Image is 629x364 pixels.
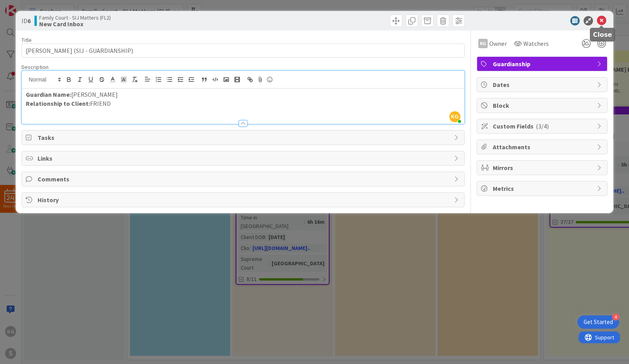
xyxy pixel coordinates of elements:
[593,31,612,38] h5: Close
[38,195,450,205] span: History
[584,318,613,326] div: Get Started
[39,21,111,27] b: New Card Inbox
[577,315,619,329] div: Open Get Started checklist, remaining modules: 4
[22,63,49,71] span: Description
[489,39,507,48] span: Owner
[612,313,619,321] div: 4
[493,80,593,89] span: Dates
[493,59,593,69] span: Guardianship
[22,43,465,58] input: type card name here...
[493,184,593,193] span: Metrics
[523,39,549,48] span: Watchers
[449,111,460,122] span: KG
[22,16,31,25] span: ID
[16,1,36,11] span: Support
[493,101,593,110] span: Block
[536,122,549,130] span: ( 3/4 )
[39,14,111,21] span: Family Court - SIJ Matters (FL2)
[26,100,90,107] strong: Relationship to Client:
[38,154,450,163] span: Links
[38,174,450,184] span: Comments
[26,91,71,98] strong: Guardian Name:
[26,99,460,108] p: FRIEND
[26,90,460,99] p: [PERSON_NAME]
[478,39,488,48] div: KG
[38,133,450,142] span: Tasks
[493,163,593,172] span: Mirrors
[27,17,31,25] b: 6
[493,121,593,131] span: Custom Fields
[22,36,32,43] label: Title
[493,142,593,152] span: Attachments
